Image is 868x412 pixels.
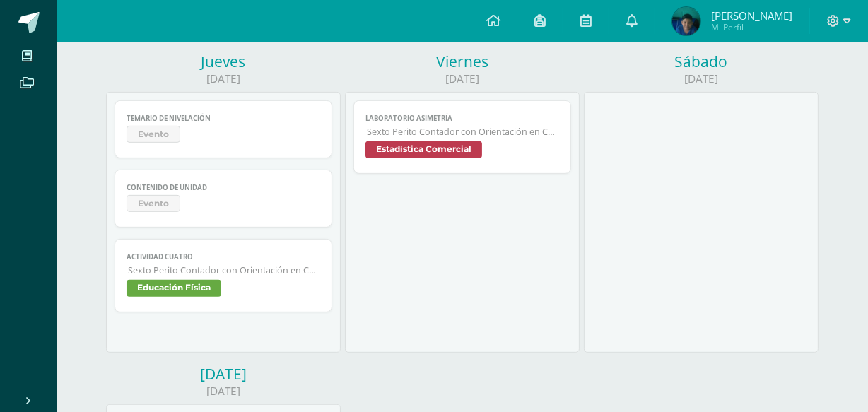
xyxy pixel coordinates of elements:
div: [DATE] [106,384,341,399]
span: Evento [127,195,180,212]
span: Estadística Comercial [365,141,482,158]
a: Laboratorio asimetríaSexto Perito Contador con Orientación en ComputaciónEstadística Comercial [353,100,570,174]
span: [PERSON_NAME] [711,8,792,23]
a: CONTENIDO DE UNIDADEvento [115,170,332,228]
span: Educación Física [127,280,221,297]
div: [DATE] [584,71,819,86]
img: 4e434cc4545800ff189278f6c51785e1.png [672,7,700,35]
div: [DATE] [345,71,580,86]
span: Actividad Cuatro [127,252,319,261]
span: Sexto Perito Contador con Orientación en Computación [128,264,319,276]
span: TEMARIO DE NIVELACIÓN [127,114,319,123]
span: CONTENIDO DE UNIDAD [127,183,319,192]
a: TEMARIO DE NIVELACIÓNEvento [115,100,332,158]
div: [DATE] [106,364,341,384]
span: Laboratorio asimetría [365,114,558,123]
span: Mi Perfil [711,21,792,33]
div: Jueves [106,52,341,71]
div: [DATE] [106,71,341,86]
span: Evento [127,126,180,143]
div: Viernes [345,52,580,71]
div: Sábado [584,52,819,71]
a: Actividad CuatroSexto Perito Contador con Orientación en ComputaciónEducación Física [115,239,332,312]
span: Sexto Perito Contador con Orientación en Computación [367,126,558,138]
